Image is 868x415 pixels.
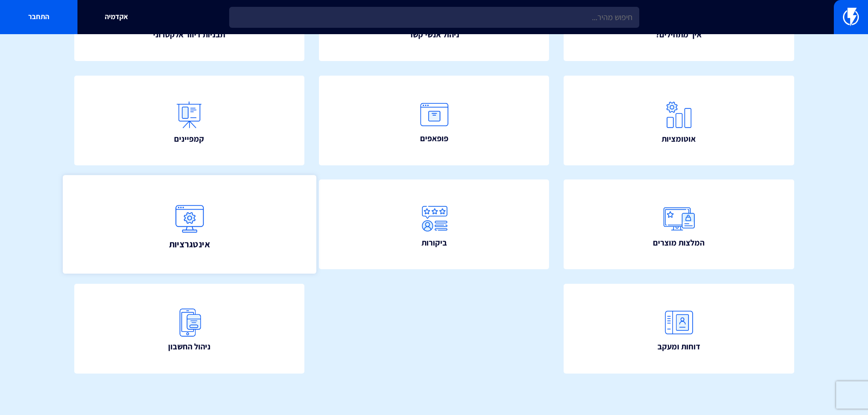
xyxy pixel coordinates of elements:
span: המלצות מוצרים [653,237,704,249]
a: קמפיינים [74,76,305,165]
a: ניהול החשבון [74,284,305,374]
a: אוטומציות [564,76,794,165]
a: ביקורות [319,179,550,269]
span: ביקורות [421,237,447,249]
span: דוחות ומעקב [657,341,700,353]
a: המלצות מוצרים [564,179,794,269]
span: קמפיינים [174,133,204,145]
a: אינטגרציות [62,175,316,274]
span: איך מתחילים? [656,29,702,41]
a: דוחות ומעקב [564,284,794,374]
span: פופאפים [420,133,448,144]
span: ניהול החשבון [168,341,211,353]
input: חיפוש מהיר... [229,7,639,28]
span: אוטומציות [662,133,696,145]
span: תבניות דיוור אלקטרוני [153,29,225,41]
span: אינטגרציות [169,238,210,251]
a: פופאפים [319,76,550,165]
span: ניהול אנשי קשר [409,29,459,41]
